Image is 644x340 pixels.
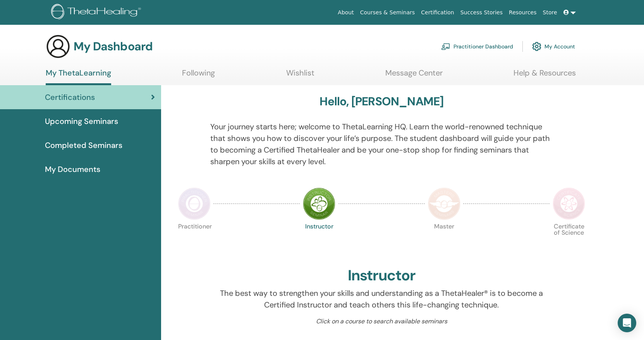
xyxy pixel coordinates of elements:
[51,4,144,21] img: logo.png
[46,34,70,59] img: generic-user-icon.jpg
[210,317,553,326] p: Click on a course to search available seminars
[457,5,506,20] a: Success Stories
[532,38,575,55] a: My Account
[357,5,418,20] a: Courses & Seminars
[385,68,443,83] a: Message Center
[441,43,450,50] img: chalkboard-teacher.svg
[428,223,460,256] p: Master
[441,38,513,55] a: Practitioner Dashboard
[418,5,457,20] a: Certification
[45,163,100,175] span: My Documents
[74,39,153,53] h3: My Dashboard
[45,115,118,127] span: Upcoming Seminars
[553,223,585,256] p: Certificate of Science
[618,314,636,332] div: Open Intercom Messenger
[335,5,357,20] a: About
[45,91,95,103] span: Certifications
[532,40,541,53] img: cog.svg
[348,267,416,285] h2: Instructor
[178,187,211,220] img: Practitioner
[428,187,460,220] img: Master
[210,287,553,311] p: The best way to strengthen your skills and understanding as a ThetaHealer® is to become a Certifi...
[540,5,560,20] a: Store
[319,94,443,108] h3: Hello, [PERSON_NAME]
[45,139,122,151] span: Completed Seminars
[178,223,211,256] p: Practitioner
[210,121,553,167] p: Your journey starts here; welcome to ThetaLearning HQ. Learn the world-renowned technique that sh...
[286,68,314,83] a: Wishlist
[303,187,335,220] img: Instructor
[506,5,540,20] a: Resources
[182,68,215,83] a: Following
[303,223,335,256] p: Instructor
[553,187,585,220] img: Certificate of Science
[513,68,576,83] a: Help & Resources
[46,68,111,85] a: My ThetaLearning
